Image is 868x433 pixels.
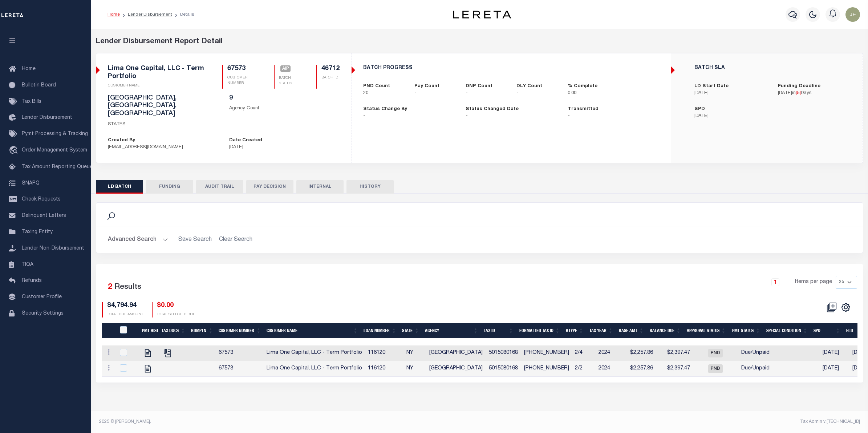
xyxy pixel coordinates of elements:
label: Created By [108,137,135,144]
span: Customer Profile [22,295,62,300]
span: Items per page [795,278,832,286]
span: Lender Non-Disbursement [22,246,84,251]
p: CUSTOMER NAME [108,83,205,89]
p: BATCH STATUS [279,76,299,86]
h5: Lima One Capital, LLC - Term Portfolio [108,65,205,81]
td: [PHONE_NUMBER] [521,345,572,361]
i: travel_explore [9,146,20,155]
span: Bulletin Board [22,83,56,88]
p: - [466,113,557,120]
button: AUDIT TRAIL [196,180,243,194]
label: Date Created [229,137,262,144]
label: Funding Deadline [778,83,820,90]
a: 1 [771,278,779,286]
span: TIQA [22,262,33,267]
td: Lima One Capital, LLC - Term Portfolio [264,345,365,361]
img: logo-dark.svg [453,11,511,19]
a: Home [108,12,120,17]
span: Due/Unpaid [741,366,770,371]
p: TOTAL SELECTED DUE [157,312,195,317]
p: TOTAL DUE AMOUNT [107,312,143,317]
th: State: activate to sort column ascending [399,323,422,338]
td: 67573 [216,345,264,361]
button: Advanced Search [108,233,168,247]
label: DLY Count [516,83,542,90]
td: [GEOGRAPHIC_DATA] [426,345,486,361]
span: Taxing Entity [22,230,53,235]
td: 116120 [365,361,403,377]
th: Approval Status: activate to sort column ascending [684,323,729,338]
p: [DATE] [694,113,767,120]
span: Lender Disbursement [22,115,72,120]
p: in Days [778,90,851,97]
th: Special Condition: activate to sort column ascending [763,323,811,338]
span: Tax Amount Reporting Queue [22,165,93,170]
p: - [363,113,455,120]
label: DNP Count [466,83,492,90]
span: [DATE] [778,91,792,96]
div: Tax Admin v.[TECHNICAL_ID] [485,418,860,425]
h4: $4,794.94 [107,302,143,310]
th: Tax Id: activate to sort column ascending [481,323,516,338]
td: [DATE] [820,345,849,361]
span: Order Management System [22,148,87,153]
button: HISTORY [346,180,394,194]
span: Refunds [22,278,42,283]
span: Security Settings [22,311,64,316]
button: FUNDING [146,180,193,194]
p: [DATE] [229,144,340,151]
h5: [GEOGRAPHIC_DATA],[GEOGRAPHIC_DATA],[GEOGRAPHIC_DATA] [108,94,218,118]
p: - [466,90,506,97]
td: NY [403,361,426,377]
div: Lender Disbursement Report Detail [96,36,863,47]
p: 0.00 [568,90,608,97]
td: 2024 [596,361,625,377]
span: AIP [280,65,291,72]
span: PND [708,364,723,373]
p: Agency Count [229,105,340,112]
h4: $0.00 [157,302,195,310]
label: Transmitted [568,106,599,113]
label: Status Changed Date [466,106,519,113]
p: BATCH ID [321,75,340,81]
img: svg+xml;base64,PHN2ZyB4bWxucz0iaHR0cDovL3d3dy53My5vcmcvMjAwMC9zdmciIHBvaW50ZXItZXZlbnRzPSJub25lIi... [845,7,860,22]
span: Home [22,66,36,72]
span: Delinquent Letters [22,213,66,218]
li: Details [172,11,194,18]
button: INTERNAL [296,180,344,194]
th: Base Amt: activate to sort column ascending [616,323,647,338]
td: 67573 [216,361,264,377]
h5: BATCH PROGRESS [363,65,659,71]
th: Loan Number: activate to sort column ascending [361,323,399,338]
td: 2/4 [572,345,596,361]
td: $2,397.47 [656,361,693,377]
th: &nbsp;&nbsp;&nbsp;&nbsp;&nbsp;&nbsp;&nbsp;&nbsp;&nbsp;&nbsp; [102,323,115,338]
label: SPD [694,106,705,113]
td: 5015080168 [486,345,521,361]
td: Lima One Capital, LLC - Term Portfolio [264,361,365,377]
p: STATES [108,121,218,128]
td: NY [403,345,426,361]
span: 5 [797,91,799,96]
th: Agency: activate to sort column ascending [422,323,481,338]
span: Due/Unpaid [741,350,770,355]
span: [ ] [796,91,801,96]
label: % Complete [568,83,597,90]
label: LD Start Date [694,83,729,90]
td: 2/2 [572,361,596,377]
p: - [414,90,455,97]
td: 116120 [365,345,403,361]
th: Tax Year: activate to sort column ascending [587,323,616,338]
td: $2,397.47 [656,345,693,361]
p: - [568,113,659,120]
th: Customer Number: activate to sort column ascending [216,323,264,338]
td: 2024 [596,345,625,361]
td: [GEOGRAPHIC_DATA] [426,361,486,377]
th: SPD: activate to sort column ascending [811,323,843,338]
th: PayeePmtBatchStatus [115,323,139,338]
span: Tax Bills [22,99,41,104]
h5: 9 [229,94,340,102]
a: Lender Disbursement [128,12,172,17]
th: Pmt Status: activate to sort column ascending [729,323,763,338]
